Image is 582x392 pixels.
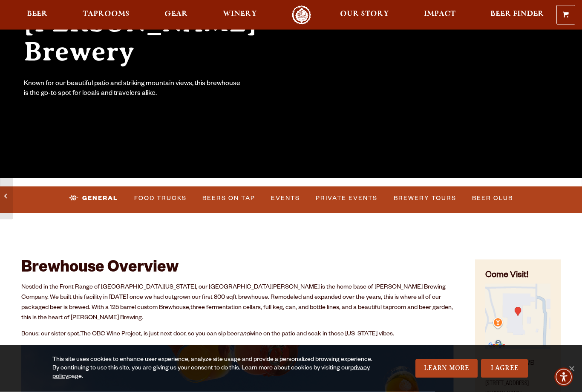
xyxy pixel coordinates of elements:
h2: Brewhouse Overview [21,260,454,278]
img: Small thumbnail of location on map [485,284,550,349]
h4: Come Visit! [485,270,550,282]
a: Food Trucks [131,189,190,209]
div: Accessibility Menu [554,368,573,386]
a: Private Events [312,189,381,209]
a: privacy policy [52,365,370,381]
span: Beer [27,11,48,17]
a: Brewery Tours [390,189,460,209]
span: Gear [164,11,188,17]
span: Our Story [340,11,389,17]
span: Winery [223,11,257,17]
a: Events [268,189,303,209]
a: Beer [21,6,53,25]
a: Our Story [334,6,395,25]
p: Nestled in the Front Range of [GEOGRAPHIC_DATA][US_STATE], our [GEOGRAPHIC_DATA][PERSON_NAME] is ... [21,283,454,323]
a: Beer Club [469,189,516,209]
div: Known for our beautiful patio and striking mountain views, this brewhouse is the go-to spot for l... [24,80,242,100]
a: Winery [217,6,262,25]
span: Beer Finder [490,11,544,17]
a: Find on Google Maps (opens in a new window) [485,345,550,352]
a: Beers on Tap [199,189,259,209]
span: Impact [424,11,455,17]
a: General [66,189,121,209]
a: Learn More [415,359,478,378]
a: Beer Finder [485,6,550,25]
span: Taprooms [83,11,130,17]
a: Odell Home [285,6,317,25]
div: This site uses cookies to enhance user experience, analyze site usage and provide a personalized ... [52,356,376,381]
a: Gear [159,6,193,25]
a: Impact [418,6,461,25]
a: I Agree [481,359,528,378]
p: Bonus: our sister spot, , is just next door, so you can sip beer wine on the patio and soak in th... [21,329,454,340]
span: three fermentation cellars, full keg, can, and bottle lines, and a beautiful taproom and beer gar... [21,305,453,322]
a: Taprooms [77,6,135,25]
a: The OBC Wine Project [80,331,141,338]
em: and [239,331,250,338]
